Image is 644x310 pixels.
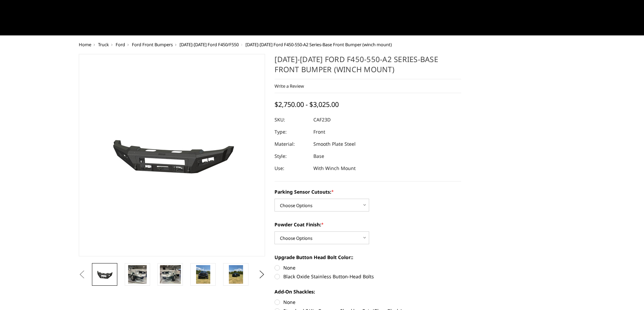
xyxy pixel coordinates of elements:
[313,114,331,126] dd: CAF23D
[527,21,539,27] span: Cart
[187,22,202,35] a: Home
[257,270,267,280] button: Next
[503,21,525,27] span: Account
[98,41,109,48] a: Truck
[245,41,392,48] span: [DATE]-[DATE] Ford F450-550-A2 Series-Base Front Bumper (winch mount)
[275,221,461,228] label: Powder Coat Finish:
[116,41,125,48] a: Ford
[275,114,308,126] dt: SKU:
[275,162,308,174] dt: Use:
[275,150,308,162] dt: Style:
[429,21,472,28] span: Select Your Vehicle
[275,126,308,138] dt: Type:
[275,264,461,271] label: None
[275,54,461,79] h1: [DATE]-[DATE] Ford F450-550-A2 Series-Base Front Bumper (winch mount)
[77,270,87,280] button: Previous
[128,265,147,284] img: 2023-2025 Ford F450-550-A2 Series-Base Front Bumper (winch mount)
[360,3,382,10] a: More Info
[180,41,239,48] a: [DATE]-[DATE] Ford F450/F550
[275,100,339,109] span: $2,750.00 - $3,025.00
[275,288,461,295] label: Add-On Shackles:
[275,254,461,261] label: Upgrade Button Head Bolt Color::
[275,299,461,306] label: None
[423,18,483,30] button: Select Your Vehicle
[79,54,265,256] a: 2023-2025 Ford F450-550-A2 Series-Base Front Bumper (winch mount)
[540,22,545,27] span: 0
[79,17,151,31] img: BODYGUARD BUMPERS
[313,150,324,162] dd: Base
[79,41,91,48] a: Home
[132,41,173,48] a: Ford Front Bumpers
[503,15,525,33] a: Account
[313,162,356,174] dd: With Winch Mount
[87,116,256,195] img: 2023-2025 Ford F450-550-A2 Series-Base Front Bumper (winch mount)
[336,22,365,35] a: SEMA Show
[275,83,304,89] a: Write a Review
[275,138,308,150] dt: Material:
[94,265,115,284] img: 2023-2025 Ford F450-550-A2 Series-Base Front Bumper (winch mount)
[257,22,283,35] a: Support
[196,265,210,284] img: 2023-2025 Ford F450-550-A2 Series-Base Front Bumper (winch mount)
[275,188,461,195] label: Parking Sensor Cutouts:
[229,265,243,284] img: 2023-2025 Ford F450-550-A2 Series-Base Front Bumper (winch mount)
[297,22,323,35] a: Dealers
[527,15,545,33] a: Cart 0
[477,21,479,28] span: ▾
[275,273,461,280] label: Black Oxide Stainless Button-Head Bolts
[313,138,356,150] dd: Smooth Plate Steel
[379,22,392,35] a: News
[216,22,243,35] a: shop all
[160,265,181,284] img: 2023-2025 Ford F450-550-A2 Series-Base Front Bumper (winch mount)
[313,126,325,138] dd: Front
